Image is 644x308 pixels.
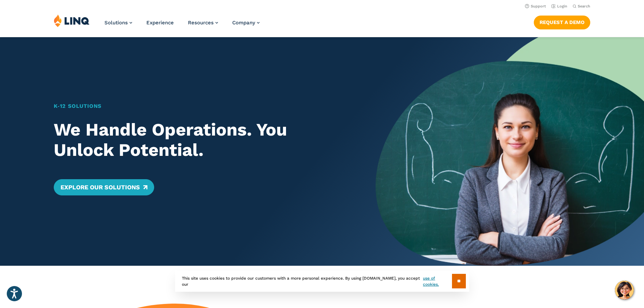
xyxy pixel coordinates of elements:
span: Resources [188,20,214,26]
span: Solutions [104,20,128,26]
div: This site uses cookies to provide our customers with a more personal experience. By using [DOMAIN... [175,270,469,292]
a: Resources [188,20,218,26]
a: Support [525,4,546,8]
a: Login [551,4,567,8]
a: use of cookies. [423,275,452,287]
nav: Button Navigation [534,14,590,29]
a: Request a Demo [534,16,590,29]
h1: K‑12 Solutions [54,102,350,110]
button: Open Search Bar [573,4,590,9]
a: Company [232,20,260,26]
a: Solutions [104,20,132,26]
span: Company [232,20,255,26]
span: Search [578,4,590,8]
a: Experience [146,20,174,26]
img: Home Banner [376,37,644,266]
h2: We Handle Operations. You Unlock Potential. [54,120,350,160]
nav: Primary Navigation [104,14,260,37]
img: LINQ | K‑12 Software [54,14,90,27]
button: Hello, have a question? Let’s chat. [615,281,634,300]
a: Explore Our Solutions [54,179,154,195]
